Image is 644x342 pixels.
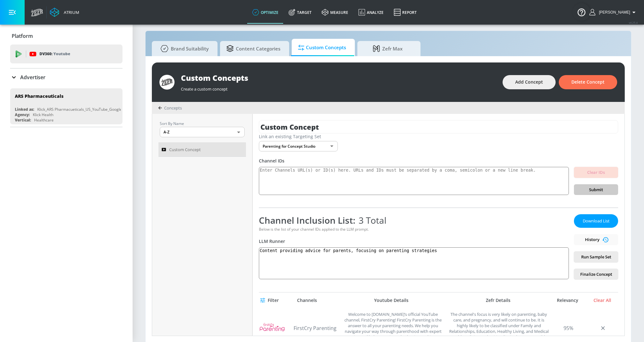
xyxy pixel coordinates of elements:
span: Custom Concept [169,146,201,153]
div: Clear All [587,298,618,303]
div: LLM Runner [259,238,569,244]
img: UCam4pU1NFraGs5Ng_SS9h9Q [259,314,285,340]
span: Clear IDs [579,169,613,176]
div: Healthcare [34,117,54,123]
button: Open Resource Center [573,3,590,21]
div: ARS PharmaceuticalsLinked as:Klick_ARS Pharmacueticals_US_YouTube_GoogleAdsAgency:Klick HealthVer... [10,88,122,124]
div: A-Z [160,127,245,137]
a: optimize [247,1,283,24]
span: Brand Suitability [158,41,209,56]
span: 3 Total [355,214,386,226]
span: Custom Concepts [298,40,346,55]
a: measure [317,1,353,24]
div: Zefr Details [448,298,549,303]
button: Download List [574,214,618,228]
div: Custom Concepts [181,73,496,83]
button: Clear IDs [574,167,618,178]
a: Atrium [50,8,79,17]
div: ARS Pharmaceuticals [15,93,63,99]
div: Channel IDs [259,158,618,164]
span: Content Categories [226,41,280,56]
span: Filter [261,297,279,304]
div: DV360: Youtube [10,44,122,63]
div: Youtube Details [338,298,445,303]
span: Finalize Concept [579,271,613,278]
a: FirstCry Parenting [294,325,338,332]
button: Add Concept [503,75,556,89]
div: Channel Inclusion List: [259,214,569,226]
button: Run Sample Set [574,251,618,262]
button: Filter [259,295,281,306]
div: Platform [10,27,122,45]
div: Vertical: [15,117,31,123]
div: Klick_ARS Pharmacueticals_US_YouTube_GoogleAds [37,107,128,112]
button: Delete Concept [559,75,617,89]
a: Report [389,1,422,24]
span: Zefr Max [364,41,412,56]
div: Concepts [158,105,182,111]
div: Link an existing Targeting Set [259,133,618,139]
button: [PERSON_NAME] [589,9,638,16]
span: Concepts [164,105,182,111]
p: Sort By Name [160,120,245,127]
div: Channels [297,298,317,303]
p: Platform [12,32,33,39]
p: Youtube [53,50,70,57]
span: Download List [580,217,612,225]
span: login as: veronica.hernandez@zefr.com [596,10,630,15]
div: Create a custom concept [181,83,496,92]
div: Below is the list of your channel IDs applied to the LLM prompt. [259,227,569,232]
a: Target [283,1,317,24]
div: Advertiser [10,68,122,86]
div: Agency: [15,112,30,117]
div: Relevancy [552,298,583,303]
div: Linked as: [15,107,34,112]
textarea: Content providing advice for parents, focusing on parenting strategies [259,247,569,279]
button: Finalize Concept [574,269,618,280]
p: Advertiser [20,74,45,81]
span: Delete Concept [571,78,605,86]
a: Analyze [353,1,389,24]
div: Klick Health [33,112,53,117]
div: Atrium [61,9,79,15]
span: v 4.25.4 [629,21,638,24]
span: Run Sample Set [579,253,613,261]
a: Custom Concept [158,142,246,157]
p: DV360: [39,50,70,57]
span: Add Concept [515,78,543,86]
div: Parenting for Concept Studio [259,141,338,151]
